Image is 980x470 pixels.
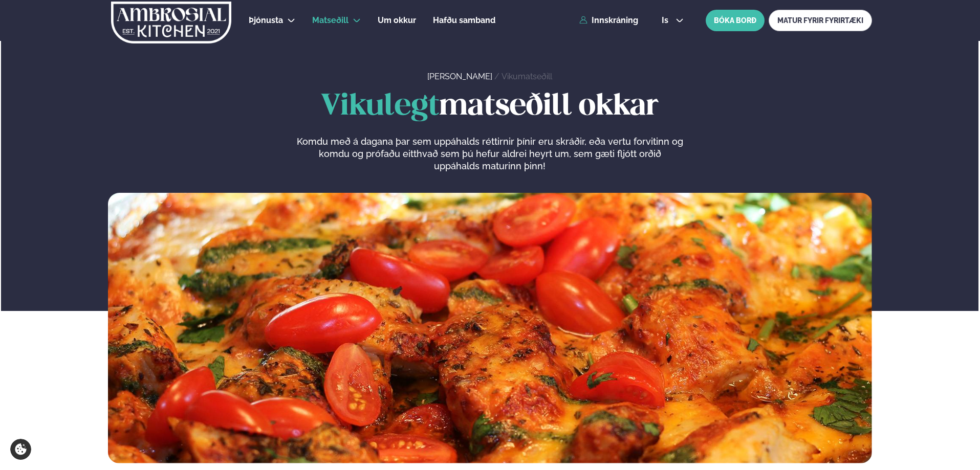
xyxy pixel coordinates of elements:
a: Cookie settings [10,439,31,460]
button: BÓKA BORÐ [706,10,765,31]
a: Innskráning [579,16,638,25]
h1: matseðill okkar [108,91,872,123]
a: Hafðu samband [433,14,495,27]
span: Um okkur [378,15,416,25]
a: Vikumatseðill [502,72,552,81]
a: MATUR FYRIR FYRIRTÆKI [769,10,872,31]
img: logo [110,2,232,43]
span: Vikulegt [321,93,439,121]
a: Um okkur [378,14,416,27]
a: Þjónusta [249,14,283,27]
button: is [654,16,692,25]
span: Matseðill [312,15,349,25]
span: is [662,16,671,25]
a: [PERSON_NAME] [427,72,492,81]
a: Matseðill [312,14,349,27]
img: image alt [108,193,872,463]
span: Þjónusta [249,15,283,25]
span: Hafðu samband [433,15,495,25]
span: / [494,72,502,81]
p: Komdu með á dagana þar sem uppáhalds réttirnir þínir eru skráðir, eða vertu forvitinn og komdu og... [296,136,683,172]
